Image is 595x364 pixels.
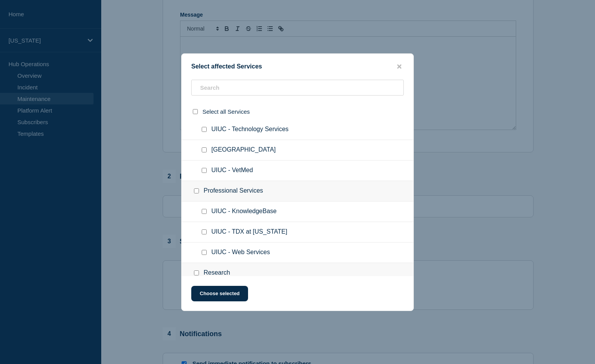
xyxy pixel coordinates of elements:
input: UIUC - Technology Services checkbox [202,127,207,132]
span: Select all Services [202,108,250,115]
input: Search [191,80,404,96]
input: Professional Services checkbox [194,188,199,193]
input: UIUC - VetMed checkbox [202,168,207,173]
input: UIUC - KnowledgeBase checkbox [202,209,207,214]
span: UIUC - TDX at [US_STATE] [211,228,287,236]
input: UIUC - Web Services checkbox [202,250,207,255]
button: close button [395,63,404,70]
div: Research [182,263,413,284]
span: [GEOGRAPHIC_DATA] [211,146,276,154]
span: UIUC - Web Services [211,249,270,256]
input: UIUC - TDX at Illinois checkbox [202,229,207,234]
div: Select affected Services [182,63,413,70]
button: Choose selected [191,286,248,301]
span: UIUC - Technology Services [211,126,289,133]
span: UIUC - KnowledgeBase [211,208,277,215]
div: Professional Services [182,181,413,202]
input: Research checkbox [194,270,199,275]
span: UIUC - VetMed [211,167,253,174]
input: select all checkbox [193,109,198,114]
input: UIUC - University Library checkbox [202,147,207,152]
